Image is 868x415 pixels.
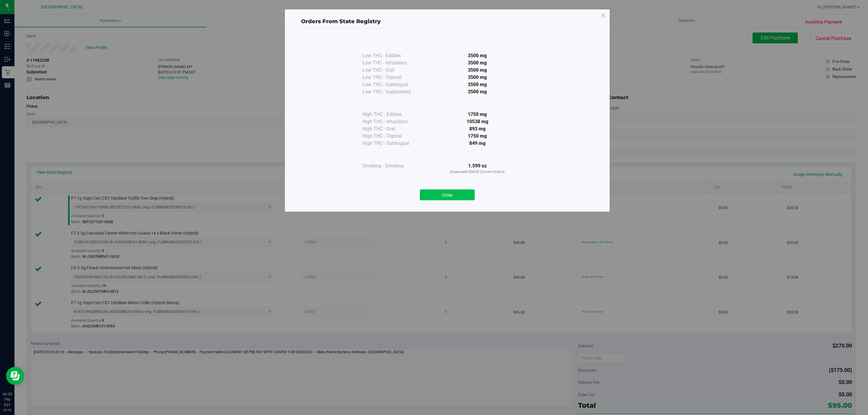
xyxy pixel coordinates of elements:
[423,118,532,125] div: 10538 mg
[362,52,423,59] div: Low THC - Edibles
[362,81,423,88] div: Low THC - Sublingual
[362,111,423,118] div: High THC - Edibles
[423,140,532,147] div: 849 mg
[423,133,532,140] div: 1750 mg
[6,367,24,385] iframe: Resource center
[420,189,475,200] button: Close
[423,67,532,74] div: 3500 mg
[362,125,423,133] div: High THC - Oral
[362,74,423,81] div: Low THC - Topical
[362,59,423,67] div: Low THC - Inhalation
[423,88,532,95] div: 3500 mg
[423,74,532,81] div: 3500 mg
[362,88,423,95] div: Low THC - Suppository
[423,162,532,175] div: 1.599 oz
[423,59,532,67] div: 3500 mg
[423,125,532,133] div: 893 mg
[423,52,532,59] div: 3500 mg
[362,133,423,140] div: High THC - Topical
[423,111,532,118] div: 1750 mg
[362,67,423,74] div: Low THC - Oral
[423,170,532,175] p: Dispensable [DATE] (Current Orders)
[362,140,423,147] div: High THC - Sublingual
[423,81,532,88] div: 3500 mg
[362,162,423,170] div: Smoking - Smoking
[301,18,381,25] span: Orders From State Registry
[362,118,423,125] div: High THC - Inhalation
